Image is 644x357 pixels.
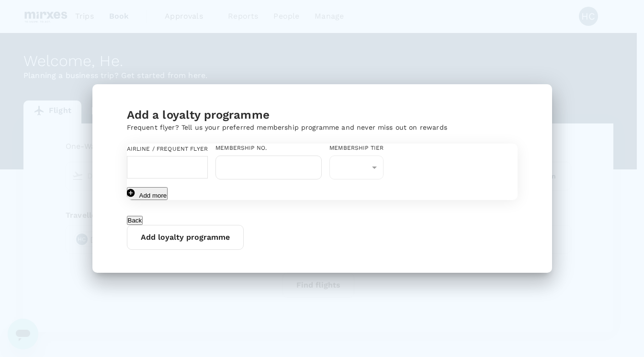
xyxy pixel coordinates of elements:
button: Add loyalty programme [127,225,244,250]
button: Add more [127,187,168,200]
div: Airline / Frequent Flyer [127,145,208,154]
button: Back [127,216,143,225]
div: Add a loyalty programme [127,107,518,123]
div: Membership No. [215,144,322,153]
div: Membership tier [329,144,384,153]
div: ​ [329,156,384,179]
button: Open [203,165,204,167]
p: Frequent flyer? Tell us your preferred membership programme and never miss out on rewards [127,123,518,132]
